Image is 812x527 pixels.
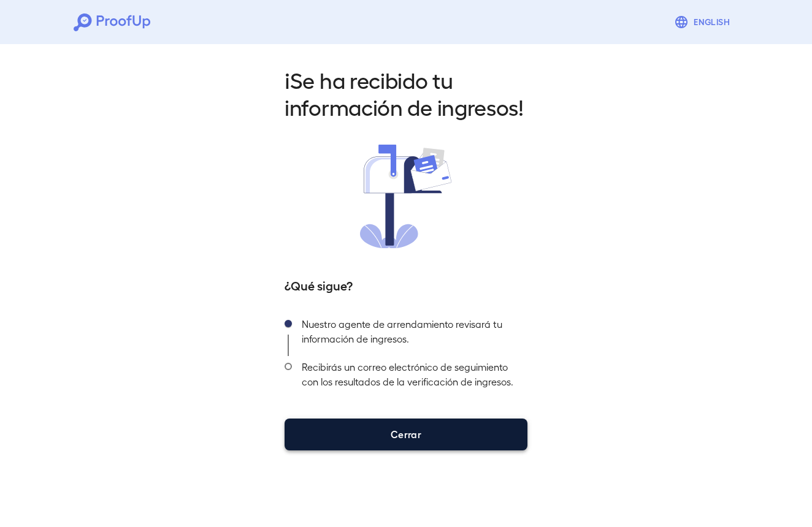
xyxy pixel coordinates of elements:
[292,313,527,356] div: Nuestro agente de arrendamiento revisará tu información de ingresos.
[360,145,452,248] img: received.svg
[292,356,527,399] div: Recibirás un correo electrónico de seguimiento con los resultados de la verificación de ingresos.
[669,10,738,34] button: English
[285,276,527,294] h5: ¿Qué sigue?
[285,66,527,120] h2: ¡Se ha recibido tu información de ingresos!
[285,419,527,450] button: Cerrar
